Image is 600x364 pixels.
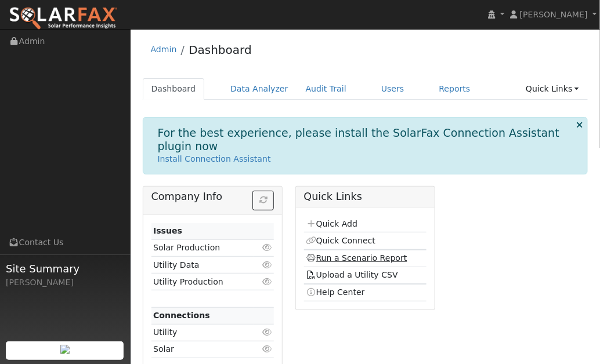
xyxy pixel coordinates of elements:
[262,345,272,353] i: Click to view
[373,78,413,100] a: Users
[304,191,427,203] h5: Quick Links
[158,154,271,163] a: Install Connection Assistant
[6,261,124,276] span: Site Summary
[143,78,205,100] a: Dashboard
[151,45,177,54] a: Admin
[431,78,479,100] a: Reports
[151,257,255,274] td: Utility Data
[517,78,588,100] a: Quick Links
[151,239,255,256] td: Solar Production
[262,328,272,336] i: Click to view
[306,219,357,228] a: Quick Add
[306,287,365,297] a: Help Center
[306,236,375,245] a: Quick Connect
[153,311,210,320] strong: Connections
[262,278,272,286] i: Click to view
[306,270,398,279] a: Upload a Utility CSV
[6,276,124,289] div: [PERSON_NAME]
[151,274,255,290] td: Utility Production
[306,253,407,263] a: Run a Scenario Report
[60,345,70,354] img: retrieve
[222,78,297,100] a: Data Analyzer
[297,78,355,100] a: Audit Trail
[151,341,255,358] td: Solar
[520,10,588,19] span: [PERSON_NAME]
[151,324,255,341] td: Utility
[189,43,252,57] a: Dashboard
[262,261,272,269] i: Click to view
[262,243,272,252] i: Click to view
[158,126,573,153] h1: For the best experience, please install the SolarFax Connection Assistant plugin now
[153,226,182,235] strong: Issues
[9,6,118,31] img: SolarFax
[151,191,274,203] h5: Company Info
